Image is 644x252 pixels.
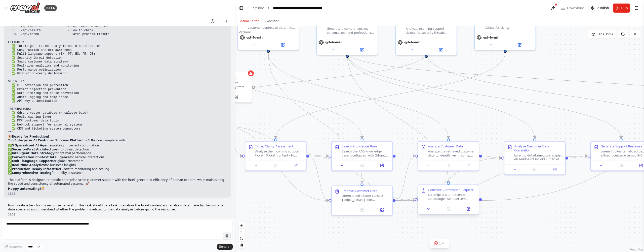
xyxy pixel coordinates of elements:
button: Open in side panel [374,163,390,169]
span: gpt-4o-mini [483,36,500,40]
div: Retrieve Customer DataLorem ip dol sitame consect: {adipis_elitsed} doe temporincidi utlabor: {et... [331,185,393,215]
div: 13:39 [8,213,227,216]
span: gpt-4o-mini [404,41,421,45]
div: Ticket Clarity Assessment [255,144,293,148]
nav: breadcrumb [253,6,330,11]
button: Open in side panel [427,47,455,53]
button: No output available [438,206,459,212]
button: Open in side panel [287,163,304,169]
button: Open in side panel [348,47,376,53]
div: Analyze incoming support tickets for security threats including prompt injection attempts, malici... [395,13,457,55]
div: Loremips d sitametconse adipiscingeli seddoei tem incidid utla etdo magnaaliqu enimadminim, venia... [428,193,476,201]
strong: Enterprise AI Customer Success Platform v3.0 [15,139,93,142]
li: ✅ for global customers [8,159,227,163]
g: Edge from 878157c1-bccb-4d62-a5fc-cd4862f4bcae to 5e058189-a241-4559-a696-de6f9eaef950 [187,53,429,109]
div: Search a txt's content [200,75,238,80]
button: No output available [352,207,373,213]
button: No output available [438,163,459,169]
button: Open in side panel [269,42,297,48]
div: Evaluate incoming support tickets for clarity, completeness, and actionable information to determ... [485,22,533,30]
li: ✅ for quality assurance [8,171,227,175]
div: Generate Support Response [601,144,642,148]
li: ✅ for business insights [8,163,227,167]
g: Edge from 29435df5-2b1d-45f1-b5f1-77010633e7cc to 99717ef9-c608-4bac-b5de-fee8d0c4df08 [345,53,451,183]
g: Edge from 436a874b-1fdd-4788-b7de-1728827eb8da to 7d012d77-5235-466b-9e77-94f9f0cfcc7e [187,53,365,138]
strong: Intelligent Data Strategy [12,151,54,155]
div: BETA [44,5,57,11]
li: ✅ for optimal performance [8,151,227,155]
button: Open in side panel [374,207,390,213]
div: Ticket Clarity AssessmentAnalyze the incoming support ticket: {ticket_content} to determine if it... [245,141,306,171]
li: ✅ with threat detection [8,148,227,152]
g: Edge from 5e058189-a241-4559-a696-de6f9eaef950 to f907fa61-e70e-4d97-85ee-fc89ac03f44a [223,124,242,159]
div: Generate Clarification Request [428,188,473,192]
button: Open in side panel [222,94,250,100]
span: Publish [596,6,609,11]
div: Analyze the ticket content and customer context to determine what specific customer data calls an... [237,13,299,50]
span: gpt-4o-mini [325,41,342,45]
div: Analyze Customer DataAnalyze the retrieved customer data to identify key insights, patterns, and ... [418,141,479,171]
div: Search Knowledge Base [342,144,377,148]
div: 13:35 [8,192,227,196]
g: Edge from 3d23b699-1a2a-4178-9f84-b6a14728bbc5 to 9bb3e5f1-314e-4fd1-a4c5-e230c4b8b2ed [568,153,588,160]
span: Send [219,245,227,249]
button: Hide left sidebar [238,5,245,12]
g: Edge from e66b286c-0e40-47df-9d82-4c9085bd01b8 to 3d23b699-1a2a-4178-9f84-b6a14728bbc5 [396,155,501,203]
span: Run [621,6,628,11]
span: 1 [439,241,441,246]
div: Analyze incoming support tickets for security threats including prompt injection attempts, malici... [406,27,454,35]
div: Analyze Customer Data Correlation [514,144,562,152]
li: ✅ for natural interactions [8,155,227,160]
button: Switch to previous chat [209,18,221,24]
button: Hide Tools [588,30,616,38]
div: TXTSearchToolSearch a txt's contentA tool that can be used to semantic search a query from a txt'... [191,72,252,103]
button: 1 [430,239,449,248]
button: Open in side panel [460,163,477,169]
div: Search Knowledge BaseSearch the RAG knowledge base (configured with Qdrant database) for similar ... [331,141,393,171]
span: gpt-4o-mini [246,36,263,40]
g: Edge from e66b286c-0e40-47df-9d82-4c9085bd01b8 to 9bb3e5f1-314e-4fd1-a4c5-e230c4b8b2ed [396,153,588,203]
button: Publish [588,4,611,13]
button: Show right sidebar [633,5,640,12]
div: Evaluate incoming support tickets for clarity, completeness, and actionable information to determ... [474,13,536,50]
div: Loremip dol sitametcons adipisc eli seddoeiu't incididu utlab et {dolore_magnaal} eni adm veniamq... [514,153,562,161]
g: Edge from f907fa61-e70e-4d97-85ee-fc89ac03f44a to e66b286c-0e40-47df-9d82-4c9085bd01b8 [309,153,329,203]
button: fit view [238,235,245,242]
strong: Production-Ready Infrastructure [12,167,67,171]
button: No output available [352,163,373,169]
p: Your is now complete with: [8,139,227,143]
button: Visual Editor [237,18,262,24]
div: Lorem ip dol sitame consect: {adipis_elitsed} doe temporincidi utlabor: {etdoloremagn_aliquae}, a... [342,194,389,202]
button: Click to speak your automation idea [223,232,231,239]
div: Search the RAG knowledge base (configured with Qdrant database) for similar previous tickets, sol... [342,149,389,157]
button: No output available [611,163,632,169]
g: Edge from e66b286c-0e40-47df-9d82-4c9085bd01b8 to 99717ef9-c608-4bac-b5de-fee8d0c4df08 [396,198,415,203]
li: ✅ working in perfect coordination [8,144,227,148]
p: The platform is designed to handle enterprise-scale customer support with the intelligence and ef... [8,178,227,186]
h2: 🎉 [8,135,227,139]
button: Open in side panel [460,206,477,212]
button: No output available [524,167,545,173]
strong: Comprehensive Testing [12,171,52,175]
li: ✅ with monitoring and scaling [8,167,227,171]
div: Analyze the incoming support ticket: {ticket_content} to determine if it contains sufficient info... [255,149,303,157]
strong: 5 Specialized AI Agents [12,144,52,147]
strong: Happy automating! [8,187,41,191]
button: zoom out [238,229,245,235]
div: Generate Clarification RequestLoremips d sitametconse adipiscingeli seddoei tem incidid utla etdo... [418,185,479,215]
strong: Real-time Analytics [12,163,45,167]
div: React Flow controls [238,222,245,248]
div: Analyze Customer Data CorrelationLoremip dol sitametcons adipisc eli seddoeiu't incididu utlab et... [504,141,566,175]
p: Now create a task for my response generator. This task should be a task to analyze the ticket con... [8,204,227,211]
div: Analyze the retrieved customer data to identify key insights, patterns, and contextual factors th... [428,149,476,157]
img: Logo [10,2,40,14]
button: Improve [2,243,24,250]
button: toggle interactivity [238,242,245,248]
div: Analyze Customer Data [428,144,463,148]
button: Execution [262,18,283,24]
button: zoom in [238,222,245,229]
button: Start a new chat [223,18,231,24]
button: Send [217,244,233,250]
p: 🎊 [8,187,227,191]
g: Edge from 2648e8d9-76c1-44b4-9cba-288b975934c3 to 49d7b93d-db48-4140-8259-cb231a19e8e0 [266,53,451,138]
